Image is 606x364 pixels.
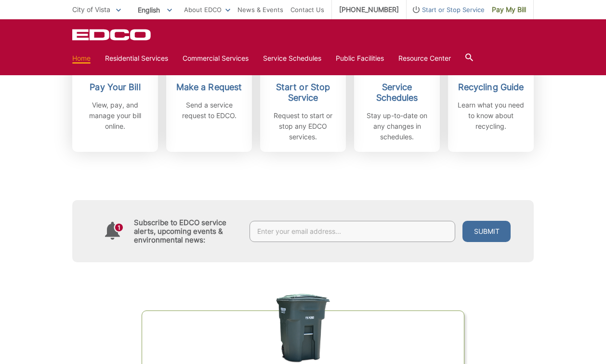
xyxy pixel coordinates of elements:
[250,221,455,242] input: Enter your email address...
[72,5,110,13] span: City of Vista
[398,53,451,64] a: Resource Center
[134,218,240,244] h4: Subscribe to EDCO service alerts, upcoming events & environmental news:
[79,82,151,93] h2: Pay Your Bill
[336,53,384,64] a: Public Facilities
[173,100,245,121] p: Send a service request to EDCO.
[237,4,283,15] a: News & Events
[131,2,179,18] span: English
[455,100,527,132] p: Learn what you need to know about recycling.
[354,24,440,152] a: Service Schedules Stay up-to-date on any changes in schedules.
[361,82,433,103] h2: Service Schedules
[105,53,168,64] a: Residential Services
[267,110,339,142] p: Request to start or stop any EDCO services.
[183,53,249,64] a: Commercial Services
[184,4,230,15] a: About EDCO
[72,53,91,64] a: Home
[448,24,534,152] a: Recycling Guide Learn what you need to know about recycling.
[72,24,158,152] a: Pay Your Bill View, pay, and manage your bill online.
[267,82,339,103] h2: Start or Stop Service
[462,221,511,242] button: Submit
[361,110,433,142] p: Stay up-to-date on any changes in schedules.
[173,82,245,93] h2: Make a Request
[166,24,252,152] a: Make a Request Send a service request to EDCO.
[455,82,527,93] h2: Recycling Guide
[79,100,151,132] p: View, pay, and manage your bill online.
[290,4,324,15] a: Contact Us
[492,4,526,15] span: Pay My Bill
[263,53,321,64] a: Service Schedules
[72,29,152,40] a: EDCD logo. Return to the homepage.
